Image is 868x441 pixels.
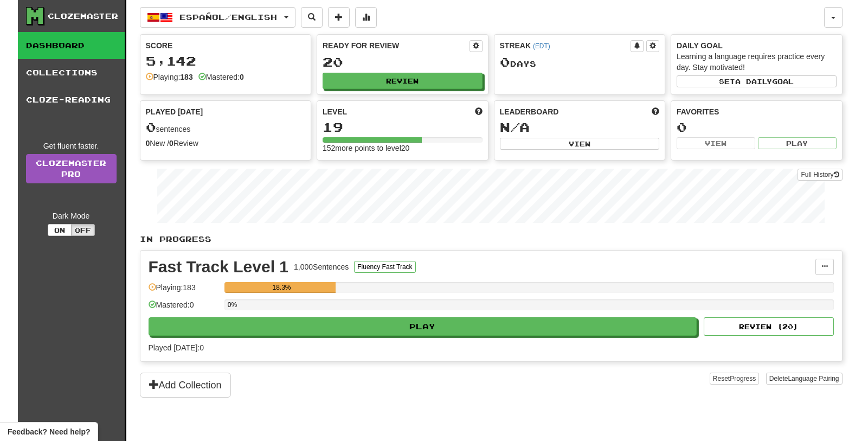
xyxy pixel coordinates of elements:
[355,7,377,28] button: More stats
[328,7,350,28] button: Add sentence to collection
[149,317,697,336] button: Play
[48,224,72,236] button: On
[140,7,295,28] button: Español/English
[146,72,193,82] div: Playing:
[475,106,483,117] span: Score more points to level up
[301,7,323,28] button: Search sentences
[18,59,125,86] a: Collections
[710,373,759,385] button: ResetProgress
[146,40,306,51] div: Score
[18,32,125,59] a: Dashboard
[8,426,90,437] span: Open feedback widget
[354,261,415,273] button: Fluency Fast Track
[26,210,117,221] div: Dark Mode
[140,373,231,398] button: Add Collection
[146,138,306,149] div: New / Review
[323,120,483,134] div: 19
[500,106,559,117] span: Leaderboard
[146,120,306,135] div: sentences
[169,139,173,148] strong: 0
[677,106,837,117] div: Favorites
[146,139,150,148] strong: 0
[146,119,156,135] span: 0
[179,12,277,22] span: Español / English
[323,73,483,89] button: Review
[146,54,306,68] div: 5,142
[18,86,125,113] a: Cloze-Reading
[26,140,117,151] div: Get fluent faster.
[500,138,660,150] button: View
[758,137,837,149] button: Play
[149,282,219,300] div: Playing: 183
[730,375,756,382] span: Progress
[149,343,204,352] span: Played [DATE]: 0
[26,154,117,183] a: ClozemasterPro
[652,106,659,117] span: This week in points, UTC
[677,137,755,149] button: View
[146,106,203,117] span: Played [DATE]
[140,234,843,245] p: In Progress
[323,40,470,51] div: Ready for Review
[323,106,347,117] span: Level
[677,75,837,87] button: Seta dailygoal
[323,143,483,154] div: 152 more points to level 20
[798,169,842,181] button: Full History
[788,375,839,382] span: Language Pairing
[704,317,834,336] button: Review (20)
[677,120,837,134] div: 0
[228,282,336,293] div: 18.3%
[500,119,530,135] span: N/A
[323,55,483,69] div: 20
[71,224,95,236] button: Off
[294,261,349,272] div: 1,000 Sentences
[240,73,244,81] strong: 0
[677,40,837,51] div: Daily Goal
[149,299,219,317] div: Mastered: 0
[766,373,843,385] button: DeleteLanguage Pairing
[198,72,244,82] div: Mastered:
[500,54,510,69] span: 0
[48,11,118,22] div: Clozemaster
[149,259,289,275] div: Fast Track Level 1
[735,78,772,85] span: a daily
[500,55,660,69] div: Day s
[500,40,631,51] div: Streak
[180,73,192,81] strong: 183
[533,42,550,50] a: (EDT)
[677,51,837,73] div: Learning a language requires practice every day. Stay motivated!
